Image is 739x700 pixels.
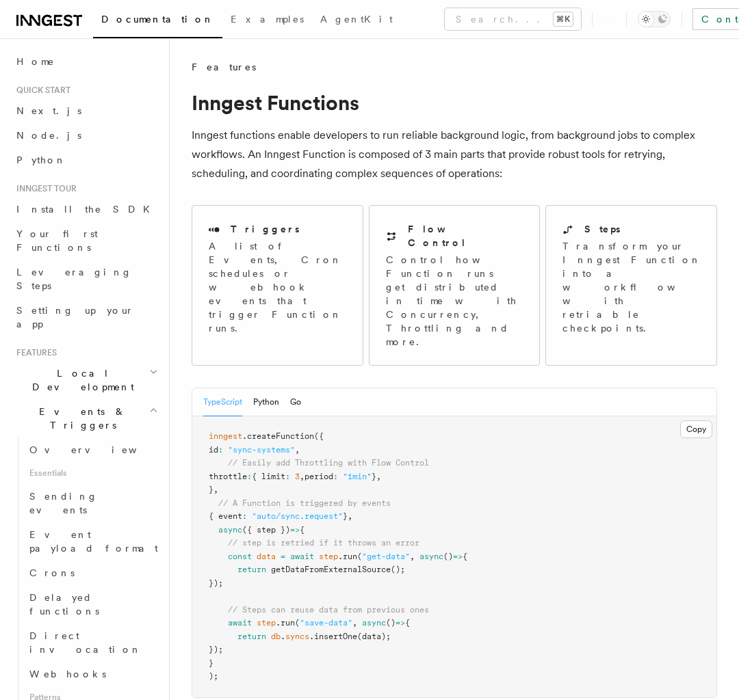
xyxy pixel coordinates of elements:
p: Transform your Inngest Function into a workflow with retriable checkpoints. [562,239,709,335]
kbd: ⌘K [554,12,573,26]
a: AgentKit [312,4,401,37]
span: db [271,632,281,641]
span: : [247,472,252,481]
a: Documentation [93,4,222,38]
span: => [396,618,405,628]
a: Leveraging Steps [11,260,161,298]
span: .run [338,552,357,561]
a: Setting up your app [11,298,161,336]
span: Delayed functions [29,592,99,617]
span: } [209,485,213,494]
span: 3 [295,472,300,481]
span: step [257,618,276,628]
span: () [386,618,396,628]
span: "get-data" [362,552,410,561]
a: Node.js [11,123,161,148]
a: Home [11,49,161,74]
h1: Inngest Functions [192,90,717,115]
span: Inngest tour [11,183,77,194]
span: getDataFromExternalSource [271,565,391,574]
span: Documentation [101,14,214,25]
span: inngest [209,431,242,441]
a: TriggersA list of Events, Cron schedules or webhook events that trigger Function runs. [192,205,363,366]
a: Crons [24,561,161,585]
span: // A Function is triggered by events [218,498,391,508]
a: Install the SDK [11,197,161,221]
span: , [295,445,300,455]
button: Copy [680,420,712,438]
span: async [362,618,386,628]
span: } [372,472,376,481]
p: Control how Function runs get distributed in time with Concurrency, Throttling and more. [386,253,523,349]
p: Inngest functions enable developers to run reliable background logic, from background jobs to com... [192,126,717,183]
a: Next.js [11,98,161,123]
span: syncs [285,632,309,641]
span: , [300,472,304,481]
span: , [352,618,357,628]
span: "1min" [343,472,372,481]
button: Python [253,388,279,416]
span: Next.js [16,105,81,116]
span: ); [209,671,218,681]
span: Your first Functions [16,228,98,253]
span: Overview [29,444,170,455]
span: ({ step }) [242,525,290,535]
button: Go [290,388,301,416]
span: ({ [314,431,324,441]
span: }); [209,578,223,588]
span: period [304,472,333,481]
span: Setting up your app [16,305,134,329]
span: Events & Triggers [11,405,149,432]
a: Examples [222,4,312,37]
span: : [285,472,290,481]
span: . [281,632,285,641]
span: throttle [209,472,247,481]
a: Webhooks [24,662,161,686]
span: Crons [29,567,75,578]
span: return [237,565,266,574]
h2: Steps [584,222,621,236]
span: Features [11,347,57,358]
span: => [453,552,463,561]
span: Node.js [16,130,81,141]
span: async [419,552,443,561]
span: Essentials [24,462,161,484]
span: Home [16,55,55,68]
span: : [333,472,338,481]
span: { [300,525,304,535]
a: Overview [24,437,161,462]
span: Sending events [29,491,98,515]
span: { event [209,511,242,521]
span: await [290,552,314,561]
a: Your first Functions [11,221,161,260]
span: = [281,552,285,561]
span: ( [295,618,300,628]
span: .insertOne [309,632,357,641]
span: } [343,511,348,521]
span: "sync-systems" [228,445,295,455]
button: Toggle dark mode [638,11,671,27]
span: "auto/sync.request" [252,511,343,521]
span: : [218,445,223,455]
span: { limit [252,472,285,481]
span: .createFunction [242,431,314,441]
button: TypeScript [203,388,242,416]
span: async [218,525,242,535]
button: Events & Triggers [11,399,161,437]
button: Local Development [11,361,161,399]
a: Flow ControlControl how Function runs get distributed in time with Concurrency, Throttling and more. [369,205,541,366]
span: , [213,485,218,494]
span: Direct invocation [29,630,142,655]
span: { [463,552,467,561]
span: , [410,552,415,561]
a: Direct invocation [24,623,161,662]
a: Event payload format [24,522,161,561]
span: Leveraging Steps [16,267,132,291]
span: , [348,511,352,521]
span: Install the SDK [16,204,158,215]
span: } [209,658,213,668]
h2: Triggers [231,222,300,236]
span: Webhooks [29,669,106,679]
p: A list of Events, Cron schedules or webhook events that trigger Function runs. [209,239,346,335]
a: StepsTransform your Inngest Function into a workflow with retriable checkpoints. [545,205,717,366]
